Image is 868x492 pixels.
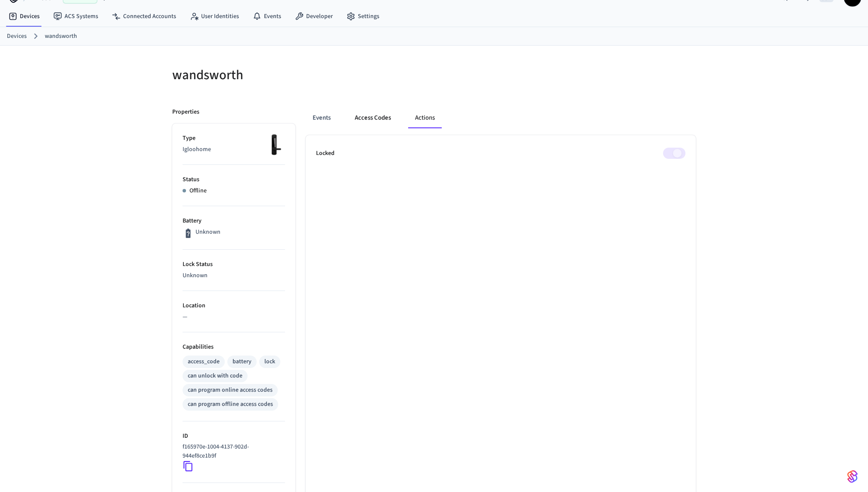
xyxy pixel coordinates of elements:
a: ACS Systems [46,9,105,24]
p: Unknown [195,228,220,237]
img: SeamLogoGradient.69752ec5.svg [847,470,858,483]
p: f165970e-1004-4137-902d-944ef8ce1b9f [183,442,282,461]
div: battery [232,357,251,366]
div: lock [264,357,275,366]
div: can program offline access codes [188,400,273,409]
h5: wandsworth [172,66,429,84]
p: Locked [316,149,335,158]
p: Properties [172,108,199,117]
p: Type [183,134,285,143]
p: Offline [189,186,207,195]
button: Events [306,108,338,128]
a: Connected Accounts [105,9,183,24]
p: Igloohome [183,145,285,154]
a: wandsworth [45,32,77,41]
a: Settings [340,9,386,24]
p: ID [183,432,285,441]
button: Actions [408,108,442,128]
p: Battery [183,217,285,226]
p: Capabilities [183,343,285,352]
p: — [183,313,285,322]
div: ant example [306,108,696,128]
a: User Identities [183,9,246,24]
a: Devices [2,9,46,24]
p: Status [183,175,285,184]
p: Lock Status [183,260,285,269]
p: Location [183,301,285,310]
button: Access Codes [348,108,398,128]
div: can unlock with code [188,371,242,381]
a: Developer [288,9,340,24]
img: igloohome_mortise_2 [263,134,285,155]
p: Unknown [183,271,285,280]
div: access_code [188,357,220,366]
a: Devices [7,32,27,41]
div: can program online access codes [188,386,273,395]
a: Events [246,9,288,24]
